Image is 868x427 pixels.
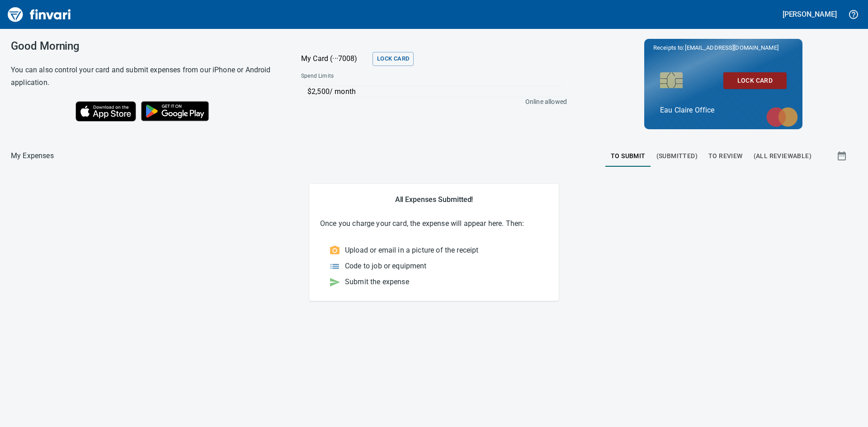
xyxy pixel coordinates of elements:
p: Submit the expense [345,277,409,287]
img: Finvari [5,4,73,25]
button: Lock Card [373,52,414,66]
span: Spend Limits [301,72,449,81]
p: Receipts to: [653,43,793,52]
h5: All Expenses Submitted! [320,195,548,204]
span: (All Reviewable) [754,150,811,162]
p: Eau Claire Office [660,105,787,116]
p: Once you charge your card, the expense will appear here. Then: [320,218,548,229]
nav: breadcrumb [11,150,54,161]
p: Code to job or equipment [345,261,427,272]
img: Get it on Google Play [136,96,214,126]
h6: You can also control your card and submit expenses from our iPhone or Android application. [11,64,278,89]
button: Show transactions within a particular date range [828,145,857,167]
span: To Review [708,150,743,162]
img: Download on the App Store [75,101,136,122]
span: [EMAIL_ADDRESS][DOMAIN_NAME] [684,43,779,52]
p: My Expenses [11,150,54,161]
p: My Card (···7008) [301,53,369,64]
span: (Submitted) [656,150,698,162]
h5: [PERSON_NAME] [783,9,837,19]
span: Lock Card [377,54,409,64]
button: Lock Card [723,72,787,89]
p: Online allowed [294,97,567,106]
p: Upload or email in a picture of the receipt [345,245,478,256]
img: mastercard.svg [762,103,802,131]
h3: Good Morning [11,40,278,52]
p: $2,500 / month [307,86,562,97]
span: Lock Card [731,75,779,86]
button: [PERSON_NAME] [780,7,839,21]
span: To Submit [611,150,646,162]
